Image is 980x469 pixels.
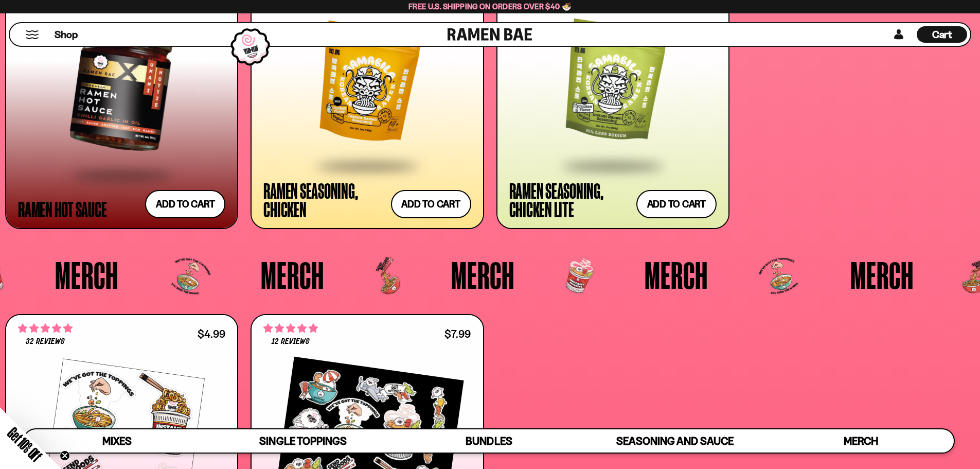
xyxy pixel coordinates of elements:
[582,429,768,453] a: Seasoning and Sauce
[259,435,346,447] span: Single Toppings
[768,429,954,453] a: Merch
[25,30,39,39] button: Mobile Menu Trigger
[55,28,78,42] span: Shop
[18,200,106,218] div: Ramen Hot Sauce
[466,435,512,447] span: Bundles
[645,256,708,294] span: Merch
[102,435,132,447] span: Mixes
[18,322,73,335] span: 4.75 stars
[917,23,967,46] a: Cart
[210,429,396,453] a: Single Toppings
[396,429,582,453] a: Bundles
[5,424,45,464] span: Get 10% Off
[932,28,952,41] span: Cart
[636,190,717,218] button: Add to cart
[55,256,118,294] span: Merch
[263,181,385,218] div: Ramen Seasoning, Chicken
[451,256,514,294] span: Merch
[261,256,324,294] span: Merch
[616,435,733,447] span: Seasoning and Sauce
[408,2,572,11] span: Free U.S. Shipping on Orders over $40 🍜
[509,181,631,218] div: Ramen Seasoning, Chicken Lite
[26,338,65,346] span: 32 reviews
[60,450,70,461] button: Close teaser
[391,190,471,218] button: Add to cart
[844,435,878,447] span: Merch
[198,329,225,339] div: $4.99
[263,322,318,335] span: 5.00 stars
[145,190,225,218] button: Add to cart
[55,26,78,43] a: Shop
[272,338,310,346] span: 12 reviews
[850,256,914,294] span: Merch
[444,329,471,339] div: $7.99
[24,429,210,453] a: Mixes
